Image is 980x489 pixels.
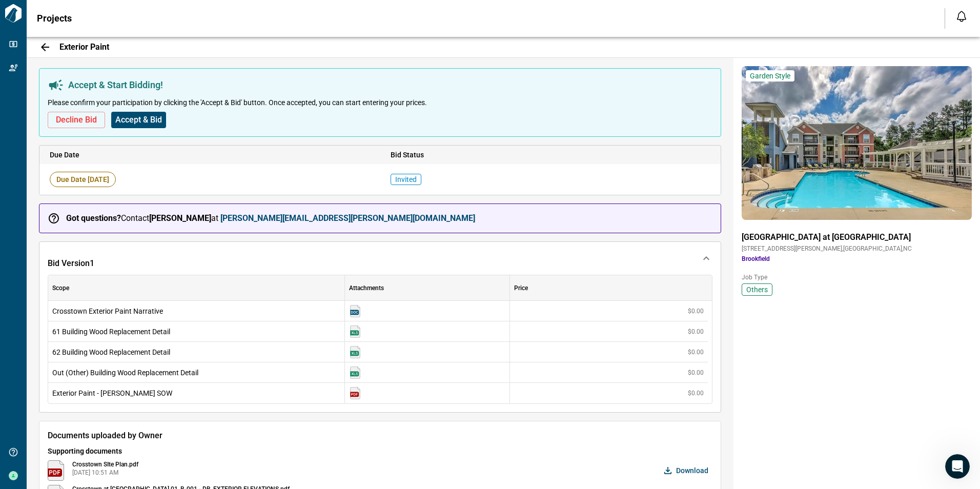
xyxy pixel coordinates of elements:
[688,307,704,315] span: $0.00
[688,389,704,397] span: $0.00
[149,213,211,223] strong: [PERSON_NAME]
[349,325,361,338] img: Buildings 61 Wood Replacement.xlsx
[953,8,970,25] button: Open notification feed
[52,368,340,378] span: Out (Other) Building Wood Replacement Detail
[945,454,970,479] iframe: Intercom live chat
[52,306,340,316] span: Crosstown Exterior Paint Narrative
[688,369,704,377] span: $0.00
[52,275,69,301] div: Scope
[349,346,361,358] img: Buildings 62 Wood Replacement.xlsx
[662,460,712,481] button: Download
[52,347,340,357] span: 62 Building Wood Replacement Detail
[349,284,384,292] span: Attachments
[115,115,162,125] span: Accept & Bid
[349,366,361,379] img: Out Buildings Wood Replacement.xlsx
[742,273,972,281] span: Job Type
[742,244,972,253] span: [STREET_ADDRESS][PERSON_NAME] , [GEOGRAPHIC_DATA] , NC
[48,446,712,456] span: Supporting documents
[50,150,370,160] span: Due Date
[39,242,721,275] div: Bid Version1
[391,174,421,185] span: Invited
[68,80,163,90] span: Accept & Start Bidding!
[688,328,704,336] span: $0.00
[56,115,97,125] span: Decline Bid
[220,213,475,223] a: [PERSON_NAME][EMAIL_ADDRESS][PERSON_NAME][DOMAIN_NAME]
[742,232,972,242] span: [GEOGRAPHIC_DATA] at [GEOGRAPHIC_DATA]
[72,460,138,468] span: Crosstown SIte Plan.pdf
[48,460,64,481] img: pdf
[48,430,712,442] span: Documents uploaded by Owner
[37,13,72,24] span: Projects
[50,172,116,187] span: Due Date [DATE]
[750,71,790,80] span: Garden Style
[48,112,105,128] button: Decline Bid
[742,66,972,220] img: property-asset
[48,97,427,108] span: Please confirm your participation by clicking the 'Accept & Bid' button. Once accepted, you can s...
[510,275,708,301] div: Price
[48,275,345,301] div: Scope
[688,348,704,356] span: $0.00
[59,42,109,52] span: Exterior Paint
[742,255,972,263] span: Brookfield
[66,213,475,223] span: Contact at
[349,387,361,399] img: SW Paint Specification - Crosstown at Chapel Hill.pdf
[349,305,361,317] img: Crosstown at Chapel Hill Ext. Paint Narrative.docx
[52,327,340,337] span: 61 Building Wood Replacement Detail
[391,150,711,160] span: Bid Status
[52,388,340,398] span: Exterior Paint - [PERSON_NAME] SOW
[72,468,138,477] span: [DATE] 10:51 AM
[48,258,94,269] span: Bid Version 1
[66,213,121,223] strong: Got questions?
[514,275,528,301] div: Price
[111,112,166,128] button: Accept & Bid
[676,465,708,476] span: Download
[746,284,768,295] span: Others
